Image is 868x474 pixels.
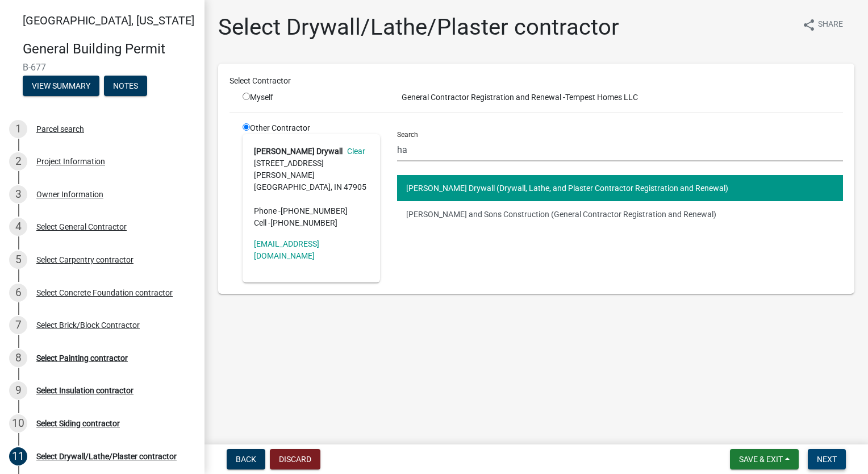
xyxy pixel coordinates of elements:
div: 1 [9,120,27,138]
div: 2 [9,152,27,171]
div: Other Contractor [234,122,389,282]
input: Search... [397,138,843,161]
span: Back [236,455,256,464]
h4: General Building Permit [23,41,195,57]
a: Clear [343,147,365,156]
button: [PERSON_NAME] and Sons Construction (General Contractor Registration and Renewal) [397,201,843,227]
button: [PERSON_NAME] Drywall (Drywall, Lathe, and Plaster Contractor Registration and Renewal) [397,175,843,201]
div: Owner Information [36,190,103,198]
span: General Contractor Registration and Renewal - [397,93,565,102]
div: 11 [9,447,27,465]
div: Select Contractor [221,75,852,87]
div: Project Information [36,157,105,165]
div: 3 [9,185,27,203]
span: Save & Exit [739,455,783,464]
button: shareShare [793,14,852,36]
span: Share [818,18,843,32]
div: 7 [9,316,27,334]
span: [GEOGRAPHIC_DATA], [US_STATE] [23,14,194,27]
div: 4 [9,218,27,236]
span: B-677 [23,62,182,73]
span: Next [817,455,837,464]
wm-modal-confirm: Notes [104,82,147,91]
div: Select General Contractor [36,223,127,231]
div: Select Painting contractor [36,354,128,362]
div: Myself [243,92,380,103]
abbr: Phone - [254,206,281,215]
button: Back [227,449,265,469]
h1: Select Drywall/Lathe/Plaster contractor [218,14,619,41]
div: Select Siding contractor [36,419,120,427]
strong: [PERSON_NAME] Drywall [254,147,343,156]
button: Next [808,449,846,469]
div: 5 [9,251,27,269]
button: Save & Exit [730,449,799,469]
div: 8 [9,349,27,367]
span: [PHONE_NUMBER] [270,218,337,227]
i: share [802,18,816,32]
div: Select Drywall/Lathe/Plaster contractor [36,452,177,460]
div: 9 [9,381,27,400]
div: Select Carpentry contractor [36,256,133,264]
div: 10 [9,414,27,433]
div: Select Concrete Foundation contractor [36,289,173,297]
wm-modal-confirm: Summary [23,82,99,91]
abbr: Cell - [254,218,270,227]
span: [PHONE_NUMBER] [281,206,348,215]
address: [STREET_ADDRESS][PERSON_NAME] [GEOGRAPHIC_DATA], IN 47905 [254,145,369,229]
div: Tempest Homes LLC [389,92,852,103]
button: Discard [270,449,320,469]
button: View Summary [23,76,99,96]
div: Select Brick/Block Contractor [36,321,140,329]
div: Select Insulation contractor [36,386,133,394]
div: Parcel search [36,125,84,133]
div: 6 [9,284,27,302]
a: [EMAIL_ADDRESS][DOMAIN_NAME] [254,239,319,260]
button: Notes [104,76,147,96]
